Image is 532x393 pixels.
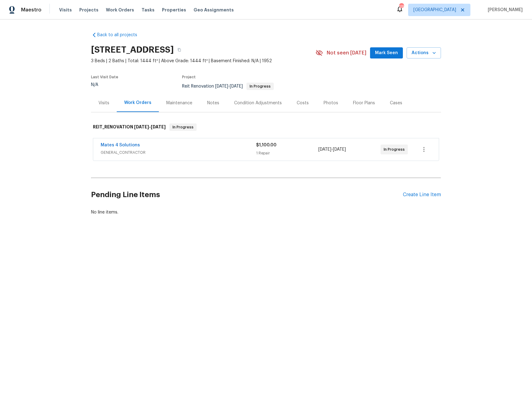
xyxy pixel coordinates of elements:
button: Copy Address [174,44,185,55]
div: Condition Adjustments [234,100,282,106]
span: Actions [412,49,436,57]
span: [DATE] [333,147,346,152]
span: Project [182,75,196,79]
button: Mark Seen [370,47,403,59]
span: In Progress [170,124,196,130]
span: Last Visit Date [91,75,118,79]
span: [DATE] [134,125,149,129]
div: N/A [91,83,118,87]
span: [DATE] [318,147,331,152]
span: Not seen [DATE] [327,50,366,56]
span: - [318,146,346,153]
div: Work Orders [124,100,151,106]
h2: [STREET_ADDRESS] [91,47,174,53]
a: Back to all projects [91,32,150,38]
div: Photos [324,100,338,106]
div: 1 Repair [256,150,318,156]
div: No line items. [91,209,441,215]
span: $1,100.00 [256,143,277,147]
div: Maintenance [166,100,192,106]
span: Visits [59,7,72,13]
div: Notes [207,100,219,106]
span: Mark Seen [375,49,398,57]
span: GENERAL_CONTRACTOR [101,149,256,156]
span: [PERSON_NAME] [485,7,523,13]
div: Cases [390,100,402,106]
div: Create Line Item [403,192,441,198]
a: Mates 4 Solutions [101,143,140,147]
span: Projects [79,7,98,13]
div: Costs [297,100,309,106]
span: Work Orders [106,7,134,13]
button: Actions [407,47,441,59]
span: In Progress [384,146,407,153]
div: 115 [399,4,403,10]
span: Tasks [142,8,155,12]
h2: Pending Line Items [91,180,403,209]
span: Properties [162,7,186,13]
div: Visits [98,100,109,106]
span: Maestro [21,7,41,13]
span: - [134,125,166,129]
div: Floor Plans [353,100,375,106]
span: Reit Renovation [182,84,274,89]
h6: REIT_RENOVATION [93,123,166,131]
span: In Progress [247,84,273,88]
span: [GEOGRAPHIC_DATA] [413,7,456,13]
span: 3 Beds | 2 Baths | Total: 1444 ft² | Above Grade: 1444 ft² | Basement Finished: N/A | 1952 [91,58,316,64]
span: [DATE] [151,125,166,129]
span: [DATE] [230,84,243,89]
span: [DATE] [215,84,228,89]
span: - [215,84,243,89]
div: REIT_RENOVATION [DATE]-[DATE]In Progress [91,117,441,137]
span: Geo Assignments [194,7,234,13]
